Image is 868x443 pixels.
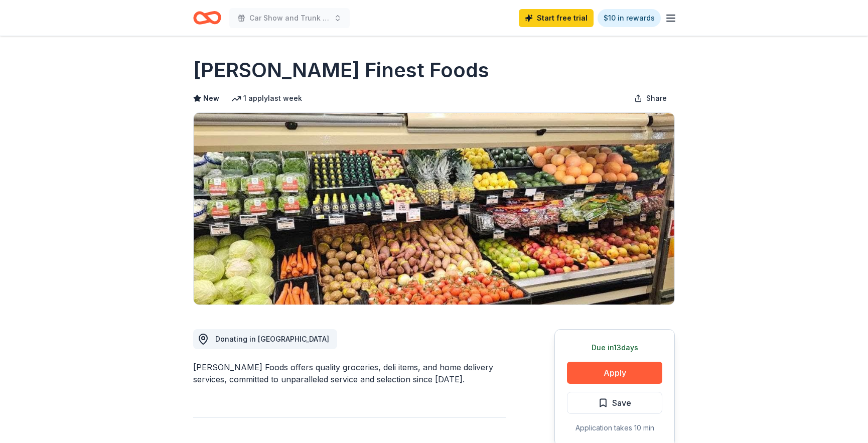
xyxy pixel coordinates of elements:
[193,56,489,84] h1: [PERSON_NAME] Finest Foods
[193,361,506,385] div: [PERSON_NAME] Foods offers quality groceries, deli items, and home delivery services, committed t...
[215,335,329,343] span: Donating in [GEOGRAPHIC_DATA]
[229,8,350,28] button: Car Show and Trunk or Treat Family Zone
[194,113,674,305] img: Image for Jensen’s Finest Foods
[567,392,662,414] button: Save
[203,92,219,104] span: New
[626,88,675,108] button: Share
[567,422,662,434] div: Application takes 10 min
[519,9,594,27] a: Start free trial
[598,9,661,27] a: $10 in rewards
[567,362,662,384] button: Apply
[612,396,631,409] span: Save
[193,6,221,30] a: Home
[567,342,662,354] div: Due in 13 days
[249,12,330,24] span: Car Show and Trunk or Treat Family Zone
[231,92,302,104] div: 1 apply last week
[646,92,667,104] span: Share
